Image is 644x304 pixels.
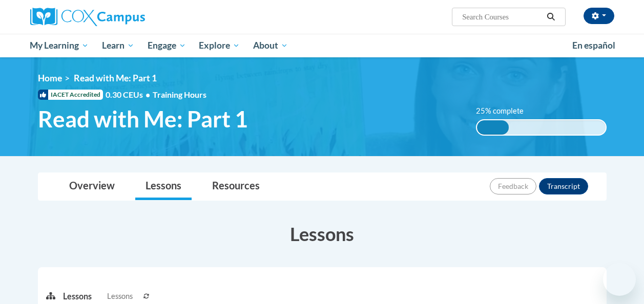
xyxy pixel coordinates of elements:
a: Learn [95,34,141,57]
span: Learn [102,39,134,52]
span: Explore [199,39,240,52]
h3: Lessons [38,221,607,247]
span: About [253,39,288,52]
a: Cox Campus [30,8,215,26]
span: 0.30 CEUs [106,89,153,100]
div: 25% complete [477,120,509,135]
p: Lessons [63,291,92,302]
div: Main menu [23,34,622,57]
a: Engage [141,34,193,57]
a: My Learning [24,34,96,57]
span: Lessons [107,291,133,302]
span: My Learning [30,39,89,52]
label: 25% complete [476,105,535,117]
span: En español [572,40,615,51]
input: Search Courses [461,11,543,23]
button: Transcript [539,178,588,194]
span: Read with Me: Part 1 [38,105,248,133]
img: Cox Campus [30,8,145,26]
a: Resources [202,173,270,200]
span: Training Hours [153,90,206,99]
a: About [246,34,295,57]
a: Explore [192,34,246,57]
a: Overview [59,173,125,200]
iframe: Button to launch messaging window [603,263,636,296]
a: Home [38,73,62,83]
span: Engage [148,39,186,52]
a: En español [566,35,622,56]
button: Account Settings [584,8,614,24]
span: Read with Me: Part 1 [74,73,157,83]
span: IACET Accredited [38,90,103,100]
button: Feedback [490,178,536,194]
span: • [146,90,150,99]
a: Lessons [135,173,192,200]
button: Search [543,11,558,23]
